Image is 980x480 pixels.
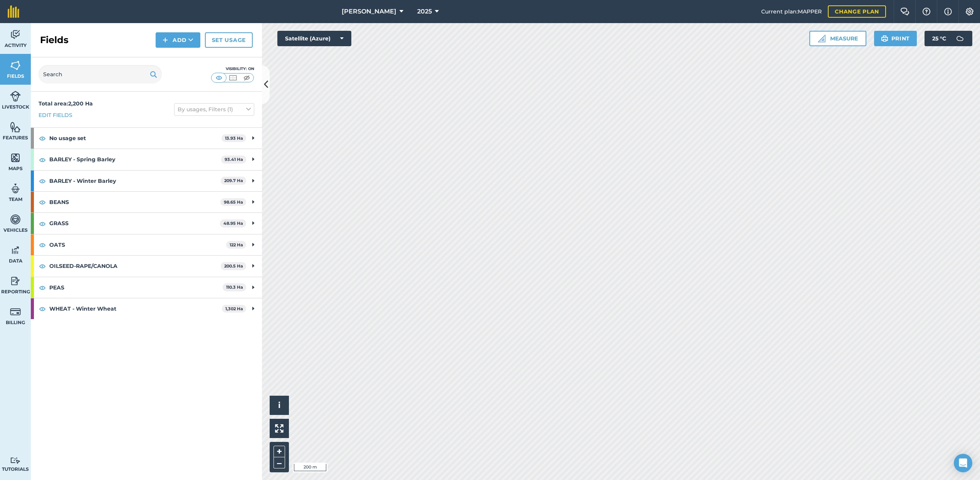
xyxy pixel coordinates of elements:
[49,234,226,255] strong: OATS
[10,90,21,102] img: svg+xml;base64,PD94bWwgdmVyc2lvbj0iMS4wIiBlbmNvZGluZz0idXRmLTgiPz4KPCEtLSBHZW5lcmF0b3I6IEFkb2JlIE...
[40,34,69,46] h2: Fields
[342,7,396,16] span: [PERSON_NAME]
[228,74,238,82] img: svg+xml;base64,PHN2ZyB4bWxucz0iaHR0cDovL3d3dy53My5vcmcvMjAwMC9zdmciIHdpZHRoPSI1MCIgaGVpZ2h0PSI0MC...
[39,219,46,228] img: svg+xml;base64,PHN2ZyB4bWxucz0iaHR0cDovL3d3dy53My5vcmcvMjAwMC9zdmciIHdpZHRoPSIxOCIgaGVpZ2h0PSIyNC...
[39,176,46,186] img: svg+xml;base64,PHN2ZyB4bWxucz0iaHR0cDovL3d3dy53My5vcmcvMjAwMC9zdmciIHdpZHRoPSIxOCIgaGVpZ2h0PSIyNC...
[39,134,46,143] img: svg+xml;base64,PHN2ZyB4bWxucz0iaHR0cDovL3d3dy53My5vcmcvMjAwMC9zdmciIHdpZHRoPSIxOCIgaGVpZ2h0PSIyNC...
[214,74,224,82] img: svg+xml;base64,PHN2ZyB4bWxucz0iaHR0cDovL3d3dy53My5vcmcvMjAwMC9zdmciIHdpZHRoPSI1MCIgaGVpZ2h0PSI0MC...
[224,263,243,269] strong: 200.5 Ha
[242,74,252,82] img: svg+xml;base64,PHN2ZyB4bWxucz0iaHR0cDovL3d3dy53My5vcmcvMjAwMC9zdmciIHdpZHRoPSI1MCIgaGVpZ2h0PSI0MC...
[226,284,243,290] strong: 110.3 Ha
[39,283,46,292] img: svg+xml;base64,PHN2ZyB4bWxucz0iaHR0cDovL3d3dy53My5vcmcvMjAwMC9zdmciIHdpZHRoPSIxOCIgaGVpZ2h0PSIyNC...
[39,240,46,249] img: svg+xml;base64,PHN2ZyB4bWxucz0iaHR0cDovL3d3dy53My5vcmcvMjAwMC9zdmciIHdpZHRoPSIxOCIgaGVpZ2h0PSIyNC...
[31,234,262,255] div: OATS122 Ha
[49,128,222,149] strong: No usage set
[10,214,21,225] img: svg+xml;base64,PD94bWwgdmVyc2lvbj0iMS4wIiBlbmNvZGluZz0idXRmLTgiPz4KPCEtLSBHZW5lcmF0b3I6IEFkb2JlIE...
[31,192,262,212] div: BEANS98.65 Ha
[49,149,221,170] strong: BARLEY - Spring Barley
[932,31,946,46] span: 25 ° C
[10,457,21,464] img: svg+xml;base64,PD94bWwgdmVyc2lvbj0iMS4wIiBlbmNvZGluZz0idXRmLTgiPz4KPCEtLSBHZW5lcmF0b3I6IEFkb2JlIE...
[270,396,289,415] button: i
[417,7,432,16] span: 2025
[49,213,220,234] strong: GRASS
[922,8,931,15] img: A question mark icon
[39,111,72,119] a: Edit fields
[275,424,284,433] img: Four arrows, one pointing top left, one top right, one bottom right and the last bottom left
[31,298,262,319] div: WHEAT - Winter Wheat1,302 Ha
[31,149,262,170] div: BARLEY - Spring Barley93.41 Ha
[274,457,285,468] button: –
[49,192,220,212] strong: BEANS
[277,31,351,46] button: Satellite (Azure)
[10,306,21,318] img: svg+xml;base64,PD94bWwgdmVyc2lvbj0iMS4wIiBlbmNvZGluZz0idXRmLTgiPz4KPCEtLSBHZW5lcmF0b3I6IEFkb2JlIE...
[925,31,972,46] button: 25 °C
[39,155,46,164] img: svg+xml;base64,PHN2ZyB4bWxucz0iaHR0cDovL3d3dy53My5vcmcvMjAwMC9zdmciIHdpZHRoPSIxOCIgaGVpZ2h0PSIyNC...
[874,31,917,46] button: Print
[39,100,93,107] strong: Total area : 2,200 Ha
[39,197,46,207] img: svg+xml;base64,PHN2ZyB4bWxucz0iaHR0cDovL3d3dy53My5vcmcvMjAwMC9zdmciIHdpZHRoPSIxOCIgaGVpZ2h0PSIyNC...
[39,304,46,313] img: svg+xml;base64,PHN2ZyB4bWxucz0iaHR0cDovL3d3dy53My5vcmcvMjAwMC9zdmciIHdpZHRoPSIxOCIgaGVpZ2h0PSIyNC...
[31,277,262,298] div: PEAS110.3 Ha
[174,103,254,115] button: By usages, Filters (1)
[944,7,952,16] img: svg+xml;base64,PHN2ZyB4bWxucz0iaHR0cDovL3d3dy53My5vcmcvMjAwMC9zdmciIHdpZHRoPSIxNyIgaGVpZ2h0PSIxNy...
[828,5,886,18] a: Change plan
[225,157,243,162] strong: 93.41 Ha
[954,454,972,472] div: Open Intercom Messenger
[205,32,253,48] a: Set usage
[49,298,222,319] strong: WHEAT - Winter Wheat
[223,221,243,226] strong: 48.95 Ha
[224,178,243,183] strong: 209.7 Ha
[818,35,826,42] img: Ruler icon
[49,171,221,191] strong: BARLEY - Winter Barley
[10,60,21,71] img: svg+xml;base64,PHN2ZyB4bWxucz0iaHR0cDovL3d3dy53My5vcmcvMjAwMC9zdmciIHdpZHRoPSI1NiIgaGVpZ2h0PSI2MC...
[10,121,21,133] img: svg+xml;base64,PHN2ZyB4bWxucz0iaHR0cDovL3d3dy53My5vcmcvMjAwMC9zdmciIHdpZHRoPSI1NiIgaGVpZ2h0PSI2MC...
[761,7,822,16] span: Current plan : MAPPER
[211,66,254,72] div: Visibility: On
[39,261,46,271] img: svg+xml;base64,PHN2ZyB4bWxucz0iaHR0cDovL3d3dy53My5vcmcvMjAwMC9zdmciIHdpZHRoPSIxOCIgaGVpZ2h0PSIyNC...
[10,183,21,194] img: svg+xml;base64,PD94bWwgdmVyc2lvbj0iMS4wIiBlbmNvZGluZz0idXRmLTgiPz4KPCEtLSBHZW5lcmF0b3I6IEFkb2JlIE...
[31,213,262,234] div: GRASS48.95 Ha
[31,128,262,149] div: No usage set13.93 Ha
[278,400,280,410] span: i
[150,70,157,79] img: svg+xml;base64,PHN2ZyB4bWxucz0iaHR0cDovL3d3dy53My5vcmcvMjAwMC9zdmciIHdpZHRoPSIxOSIgaGVpZ2h0PSIyNC...
[8,5,19,18] img: fieldmargin Logo
[809,31,866,46] button: Measure
[10,244,21,256] img: svg+xml;base64,PD94bWwgdmVyc2lvbj0iMS4wIiBlbmNvZGluZz0idXRmLTgiPz4KPCEtLSBHZW5lcmF0b3I6IEFkb2JlIE...
[156,32,200,48] button: Add
[31,256,262,276] div: OILSEED-RAPE/CANOLA200.5 Ha
[965,8,974,15] img: A cog icon
[163,35,168,45] img: svg+xml;base64,PHN2ZyB4bWxucz0iaHR0cDovL3d3dy53My5vcmcvMjAwMC9zdmciIHdpZHRoPSIxNCIgaGVpZ2h0PSIyNC...
[274,446,285,457] button: +
[10,275,21,287] img: svg+xml;base64,PD94bWwgdmVyc2lvbj0iMS4wIiBlbmNvZGluZz0idXRmLTgiPz4KPCEtLSBHZW5lcmF0b3I6IEFkb2JlIE...
[39,65,162,84] input: Search
[881,34,888,43] img: svg+xml;base64,PHN2ZyB4bWxucz0iaHR0cDovL3d3dy53My5vcmcvMjAwMC9zdmciIHdpZHRoPSIxOSIgaGVpZ2h0PSIyNC...
[225,306,243,311] strong: 1,302 Ha
[230,242,243,248] strong: 122 Ha
[225,135,243,141] strong: 13.93 Ha
[224,199,243,205] strong: 98.65 Ha
[49,256,221,276] strong: OILSEED-RAPE/CANOLA
[31,171,262,191] div: BARLEY - Winter Barley209.7 Ha
[10,29,21,40] img: svg+xml;base64,PD94bWwgdmVyc2lvbj0iMS4wIiBlbmNvZGluZz0idXRmLTgiPz4KPCEtLSBHZW5lcmF0b3I6IEFkb2JlIE...
[49,277,223,298] strong: PEAS
[952,31,968,46] img: svg+xml;base64,PD94bWwgdmVyc2lvbj0iMS4wIiBlbmNvZGluZz0idXRmLTgiPz4KPCEtLSBHZW5lcmF0b3I6IEFkb2JlIE...
[10,152,21,164] img: svg+xml;base64,PHN2ZyB4bWxucz0iaHR0cDovL3d3dy53My5vcmcvMjAwMC9zdmciIHdpZHRoPSI1NiIgaGVpZ2h0PSI2MC...
[900,8,910,15] img: Two speech bubbles overlapping with the left bubble in the forefront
